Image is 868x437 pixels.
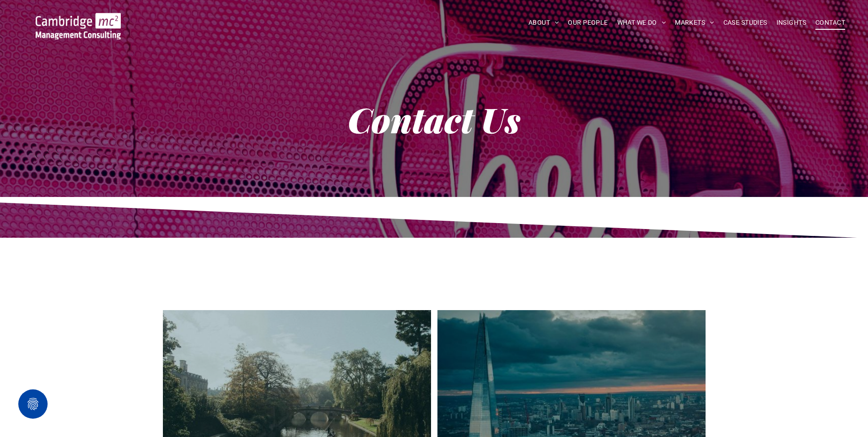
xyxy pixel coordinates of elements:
a: ABOUT [524,16,564,30]
img: Cambridge MC Logo [36,13,121,39]
a: Your Business Transformed | Cambridge Management Consulting [36,14,121,24]
a: WHAT WE DO [613,16,671,30]
a: CONTACT [811,16,850,30]
a: INSIGHTS [772,16,811,30]
strong: Contact [348,96,473,142]
strong: Us [481,96,520,142]
a: MARKETS [670,16,718,30]
a: CASE STUDIES [719,16,772,30]
a: OUR PEOPLE [563,16,612,30]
